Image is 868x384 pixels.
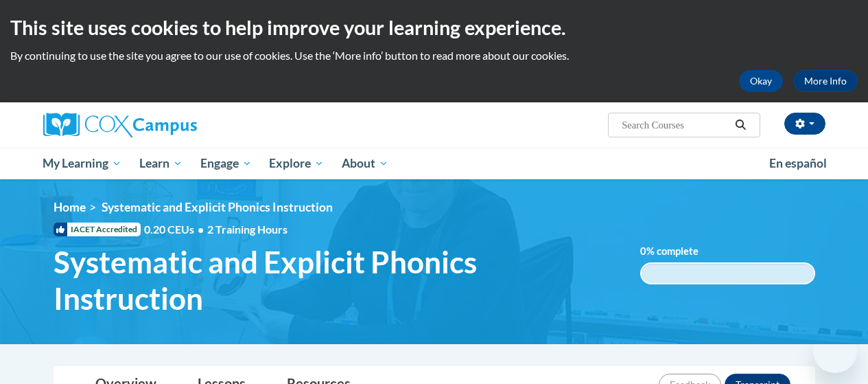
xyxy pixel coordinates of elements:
[342,155,388,172] span: About
[640,245,646,257] span: 0
[43,155,121,172] span: My Learning
[10,48,858,63] p: By continuing to use the site you agree to our use of cookies. Use the ‘More info’ button to read...
[54,200,86,214] a: Home
[739,70,783,92] button: Okay
[793,70,858,92] a: More Info
[33,148,836,179] div: Main menu
[620,117,730,133] input: Search Courses
[191,148,261,179] a: Engage
[333,148,397,179] a: About
[54,244,620,317] span: Systematic and Explicit Phonics Instruction
[760,149,836,178] a: En español
[269,155,324,172] span: Explore
[54,223,141,236] span: IACET Accredited
[139,155,183,172] span: Learn
[769,156,827,170] span: En español
[200,155,252,172] span: Engage
[130,148,191,179] a: Learn
[198,223,204,236] span: •
[10,14,858,41] h2: This site uses cookies to help improve your learning experience.
[34,148,131,179] a: My Learning
[730,117,751,133] button: Search
[813,329,857,373] iframe: Button to launch messaging window
[43,113,197,137] img: Cox Campus
[784,113,825,135] button: Account Settings
[260,148,333,179] a: Explore
[43,113,290,137] a: Cox Campus
[207,223,288,236] span: 2 Training Hours
[144,222,207,237] span: 0.20 CEUs
[102,200,333,214] span: Systematic and Explicit Phonics Instruction
[640,244,719,259] label: % complete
